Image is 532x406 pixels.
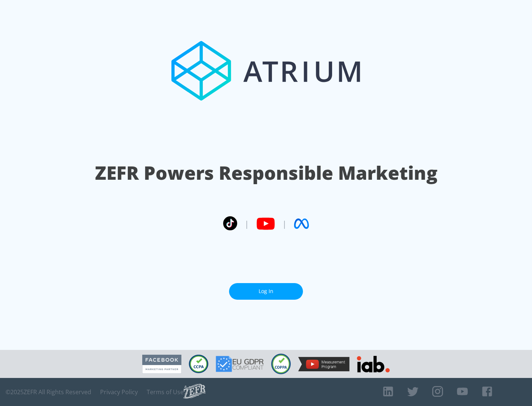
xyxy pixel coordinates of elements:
img: COPPA Compliant [271,354,291,374]
img: YouTube Measurement Program [298,357,349,371]
a: Privacy Policy [100,388,138,396]
img: CCPA Compliant [189,355,208,373]
span: | [282,218,287,229]
a: Log In [229,283,303,300]
a: Terms of Use [147,388,184,396]
img: Facebook Marketing Partner [142,355,181,374]
img: IAB [357,356,390,372]
span: | [245,218,249,229]
h1: ZEFR Powers Responsible Marketing [95,160,437,186]
span: © 2025 ZEFR All Rights Reserved [6,388,91,396]
img: GDPR Compliant [216,356,264,372]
